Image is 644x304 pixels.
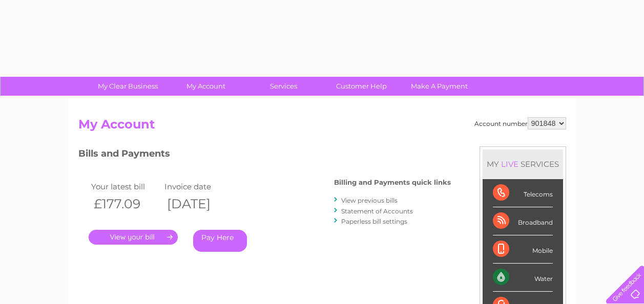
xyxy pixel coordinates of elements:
a: Paperless bill settings [341,218,407,225]
a: View previous bills [341,197,398,204]
th: [DATE] [162,193,236,214]
a: My Account [163,77,248,96]
div: Broadband [493,207,553,235]
a: Statement of Accounts [341,207,413,215]
a: Pay Here [193,230,247,252]
div: Telecoms [493,179,553,207]
th: £177.09 [89,193,162,214]
div: MY SERVICES [483,149,563,179]
h2: My Account [78,117,566,137]
a: . [89,230,178,245]
td: Your latest bill [89,180,162,193]
a: Services [241,77,326,96]
div: Account number [474,117,566,129]
a: Customer Help [319,77,404,96]
h3: Bills and Payments [78,146,451,164]
a: My Clear Business [86,77,170,96]
div: LIVE [499,159,521,169]
a: Make A Payment [397,77,482,96]
td: Invoice date [162,180,236,193]
div: Water [493,264,553,292]
h4: Billing and Payments quick links [334,179,451,186]
div: Mobile [493,235,553,264]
